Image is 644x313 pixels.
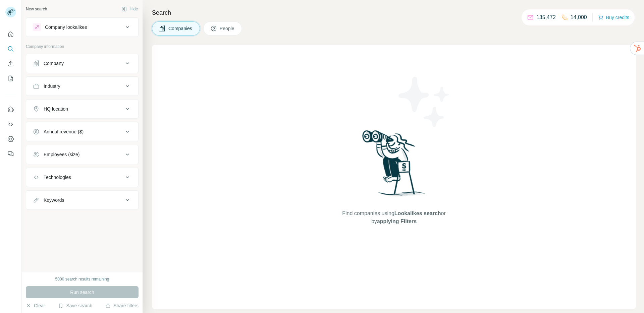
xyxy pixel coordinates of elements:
[26,44,139,50] p: Company information
[536,13,556,21] p: 135,472
[26,302,45,309] button: Clear
[394,210,441,216] span: Lookalikes search
[5,28,16,40] button: Quick start
[5,72,16,84] button: My lists
[44,151,79,158] div: Employees (size)
[394,72,454,132] img: Surfe Illustration - Stars
[117,4,143,14] button: Hide
[45,24,87,30] div: Company lookalikes
[5,43,16,55] button: Search
[26,101,138,117] button: HQ location
[5,133,16,145] button: Dashboard
[26,146,138,163] button: Employees (size)
[359,128,429,203] img: Surfe Illustration - Woman searching with binoculars
[26,192,138,208] button: Keywords
[26,169,138,185] button: Technologies
[44,83,60,89] div: Industry
[152,8,636,17] h4: Search
[44,106,68,112] div: HQ location
[26,124,138,140] button: Annual revenue ($)
[58,302,92,309] button: Save search
[598,13,629,22] button: Buy credits
[571,13,587,21] p: 14,000
[168,25,193,32] span: Companies
[5,148,16,160] button: Feedback
[44,197,64,203] div: Keywords
[340,209,447,226] span: Find companies using or by
[5,118,16,130] button: Use Surfe API
[44,128,84,135] div: Annual revenue ($)
[26,55,138,71] button: Company
[5,104,16,116] button: Use Surfe on LinkedIn
[44,174,71,181] div: Technologies
[220,25,235,32] span: People
[44,60,64,67] div: Company
[105,302,139,309] button: Share filters
[55,276,109,282] div: 5000 search results remaining
[5,58,16,70] button: Enrich CSV
[26,19,138,35] button: Company lookalikes
[26,78,138,94] button: Industry
[26,6,47,12] div: New search
[377,218,417,224] span: applying Filters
